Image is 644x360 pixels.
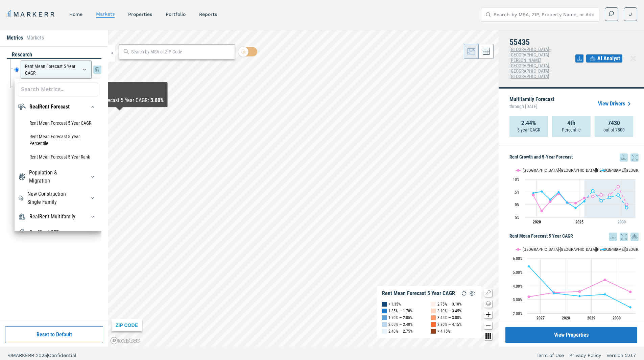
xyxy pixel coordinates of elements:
[516,168,594,173] button: Show Minneapolis-St. Paul-Bloomington, MN-WI
[562,126,581,133] p: Percentile
[629,290,632,293] path: Sunday, 14 Jul, 20:00, 3.56. Minneapolis-St. Paul-Bloomington, MN-WI.
[460,289,468,297] img: Reload Legend
[509,162,639,229] svg: Interactive chart
[388,321,413,328] div: 2.05% — 2.40%
[18,116,98,164] div: RealRent ForecastRealRent Forecast
[536,352,564,359] a: Term of Use
[608,120,620,126] strong: 7430
[601,168,618,173] button: Show 55435
[541,190,543,193] path: Wednesday, 29 Jul, 20:00, 5.14. 55435.
[87,211,98,222] button: RealRent MultifamilyRealRent Multifamily
[110,337,140,344] a: Mapbox logo
[606,352,636,359] a: Version 2.0.7
[437,314,462,321] div: 3.45% — 3.80%
[388,308,413,314] div: 1.35% — 1.70%
[509,47,550,79] span: [GEOGRAPHIC_DATA]-[GEOGRAPHIC_DATA][PERSON_NAME][GEOGRAPHIC_DATA], [GEOGRAPHIC_DATA]-[GEOGRAPHIC_...
[569,352,601,359] a: Privacy Policy
[607,247,618,252] text: 55435
[18,229,26,237] img: RealRent SFR
[578,290,581,293] path: Friday, 14 Jul, 20:00, 3.58. Minneapolis-St. Paul-Bloomington, MN-WI.
[96,11,115,17] a: markets
[388,301,401,308] div: < 1.35%
[603,126,625,133] p: out of 7800
[87,101,98,112] button: RealRent ForecastRealRent Forecast
[48,353,76,358] span: Confidential
[18,82,98,96] input: Search Metrics...
[29,169,78,185] div: Population & Migration
[515,190,520,195] text: 5%
[515,202,520,207] text: 0%
[528,265,530,267] path: Tuesday, 14 Jul, 20:00, 5.42. 55435.
[437,301,462,308] div: 2.75% — 3.10%
[567,120,575,126] strong: 4th
[575,220,583,224] tspan: 2025
[87,193,98,203] button: New Construction Single FamilyNew Construction Single Family
[609,196,611,199] path: Saturday, 29 Jul, 20:00, 2.83. 55435.
[388,314,413,321] div: 1.70% — 2.05%
[509,38,575,47] h4: 55435
[629,11,632,18] span: J
[29,213,75,221] div: RealRent Multifamily
[484,321,492,329] button: Zoom out map button
[131,48,231,55] input: Search by MSA or ZIP Code
[108,30,499,346] canvas: Map
[18,227,98,238] div: RealRent SFRRealRent SFR
[27,190,78,206] div: New Construction Single Family
[18,130,98,150] li: Rent Mean Forecast 5 Year Percentile
[528,295,530,298] path: Tuesday, 14 Jul, 20:00, 3.2. Minneapolis-St. Paul-Bloomington, MN-WI.
[437,308,462,314] div: 3.10% — 3.45%
[509,233,639,241] h5: Rent Mean Forecast 5 Year CAGR
[484,310,492,318] button: Zoom in map button
[583,200,586,202] path: Tuesday, 29 Jul, 20:00, 1.32. 55435.
[69,11,82,17] a: home
[604,279,606,281] path: Saturday, 14 Jul, 20:00, 4.43. Minneapolis-St. Paul-Bloomington, MN-WI.
[26,34,44,42] li: Markets
[574,207,577,209] path: Monday, 29 Jul, 20:00, -1.31. 55435.
[566,201,569,204] path: Saturday, 29 Jul, 20:00, 0.77. 55435.
[18,101,98,112] div: RealRent ForecastRealRent Forecast
[18,150,98,164] li: Rent Mean Forecast 5 Year Rank
[509,241,639,325] svg: Interactive chart
[598,100,633,108] a: View Drivers
[468,289,476,297] img: Settings
[21,61,92,79] div: Rent Mean Forecast 5 Year CAGR
[509,97,554,111] p: Multifamily Forecast
[557,191,560,193] path: Friday, 29 Jul, 20:00, 4.9. 55435.
[112,319,142,331] div: ZIP CODE
[541,210,543,212] path: Wednesday, 29 Jul, 20:00, -2.5. Minneapolis-St. Paul-Bloomington, MN-WI.
[586,54,622,63] button: AI Analyst
[509,153,639,162] h5: Rent Growth and 5-Year Forecast
[549,198,552,201] path: Thursday, 29 Jul, 20:00, 1.94. 55435.
[87,227,98,238] button: RealRent SFRRealRent SFR
[521,120,536,126] strong: 2.44%
[199,11,217,17] a: reports
[5,326,103,343] button: Reset to Default
[18,211,98,222] div: RealRent MultifamilyRealRent Multifamily
[613,316,621,320] text: 2030
[437,328,450,335] div: > 4.15%
[437,321,462,328] div: 3.80% — 4.15%
[75,85,164,104] div: Map Tooltip Content
[29,103,70,111] div: RealRent Forecast
[562,316,570,320] text: 2028
[553,292,555,294] path: Wednesday, 14 Jul, 20:00, 3.46. 55435.
[166,11,186,17] a: Portfolio
[7,9,56,19] a: MARKERR
[578,295,581,297] path: Friday, 14 Jul, 20:00, 3.25. 55435.
[513,270,523,275] text: 5.00%
[18,116,98,130] li: Rent Mean Forecast 5 Year CAGR
[592,189,594,192] path: Wednesday, 29 Jul, 20:00, 5.42. 55435.
[618,220,626,224] tspan: 2030
[617,185,620,188] path: Sunday, 29 Jul, 20:00, 7.03. Minneapolis-St. Paul-Bloomington, MN-WI.
[18,103,26,111] img: RealRent Forecast
[18,213,26,221] img: RealRent Multifamily
[532,192,535,194] path: Monday, 29 Jul, 20:00, 4.52. 55435.
[624,7,637,21] button: J
[150,97,164,103] b: 3.80%
[75,91,164,96] div: As of : [DATE]
[7,34,23,42] li: Metrics
[388,328,413,335] div: 2.40% — 2.75%
[505,327,637,343] a: View Properties
[36,353,48,358] span: 2025 |
[597,54,620,63] span: AI Analyst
